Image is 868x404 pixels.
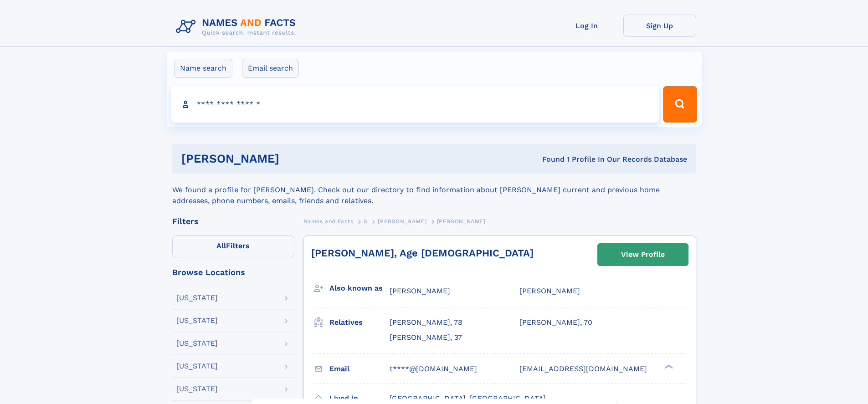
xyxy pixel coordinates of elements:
[621,244,665,265] div: View Profile
[437,218,486,225] span: [PERSON_NAME]
[172,268,294,276] div: Browse Locations
[172,15,303,39] img: Logo Names and Facts
[171,86,659,123] input: search input
[329,361,390,377] h3: Email
[176,385,218,393] div: [US_STATE]
[329,315,390,330] h3: Relatives
[378,215,426,227] a: [PERSON_NAME]
[390,394,546,403] span: [GEOGRAPHIC_DATA], [GEOGRAPHIC_DATA]
[176,294,218,302] div: [US_STATE]
[172,235,294,257] label: Filters
[411,154,687,164] div: Found 1 Profile In Our Records Database
[364,215,368,227] a: S
[519,364,647,373] span: [EMAIL_ADDRESS][DOMAIN_NAME]
[390,286,450,295] span: [PERSON_NAME]
[176,317,218,324] div: [US_STATE]
[174,59,232,78] label: Name search
[329,281,390,296] h3: Also known as
[390,332,462,343] a: [PERSON_NAME], 37
[172,174,696,206] div: We found a profile for [PERSON_NAME]. Check out our directory to find information about [PERSON_N...
[378,218,426,225] span: [PERSON_NAME]
[663,86,697,123] button: Search Button
[303,215,354,227] a: Names and Facts
[181,153,411,164] h1: [PERSON_NAME]
[176,363,218,370] div: [US_STATE]
[519,317,592,327] a: [PERSON_NAME], 70
[390,317,462,327] a: [PERSON_NAME], 78
[176,340,218,347] div: [US_STATE]
[623,15,696,37] a: Sign Up
[242,59,299,78] label: Email search
[216,241,226,250] span: All
[364,218,368,225] span: S
[598,244,688,266] a: View Profile
[311,247,534,259] a: [PERSON_NAME], Age [DEMOGRAPHIC_DATA]
[519,286,580,295] span: [PERSON_NAME]
[550,15,623,37] a: Log In
[172,217,294,225] div: Filters
[663,363,673,369] div: ❯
